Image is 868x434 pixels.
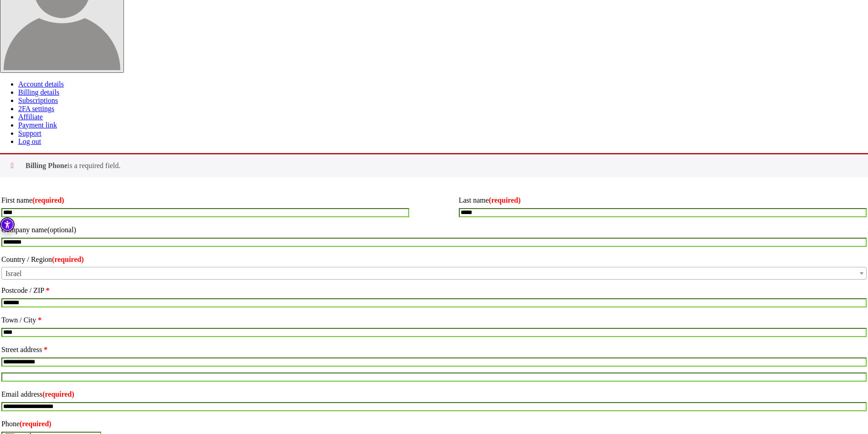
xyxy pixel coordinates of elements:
[1,252,867,267] label: Country / Region
[52,255,84,263] abbr: required
[42,390,74,398] abbr: required
[44,346,47,353] abbr: required
[26,162,67,169] strong: Billing Phone
[38,316,41,324] abbr: required
[46,286,50,294] abbr: required
[18,88,59,96] a: Billing details
[1,223,867,237] label: Company name
[18,113,43,121] a: Affiliate
[18,138,41,145] a: Log out
[1,417,867,431] label: Phone
[18,105,54,112] a: 2FA settings
[32,196,64,204] abbr: required
[20,420,51,428] abbr: required
[26,162,853,170] li: is a required field.
[1,387,867,402] label: Email address
[489,196,521,204] abbr: required
[18,129,41,137] a: Support
[2,267,866,280] span: Israel
[1,267,867,280] span: Country / Region
[1,342,867,357] label: Street address
[18,97,58,104] a: Subscriptions
[1,193,409,208] label: First name
[459,193,867,208] label: Last name
[18,121,57,129] a: Payment link
[1,283,867,298] label: Postcode / ZIP
[18,80,64,88] a: Account details
[47,226,76,234] span: (optional)
[1,313,867,327] label: Town / City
